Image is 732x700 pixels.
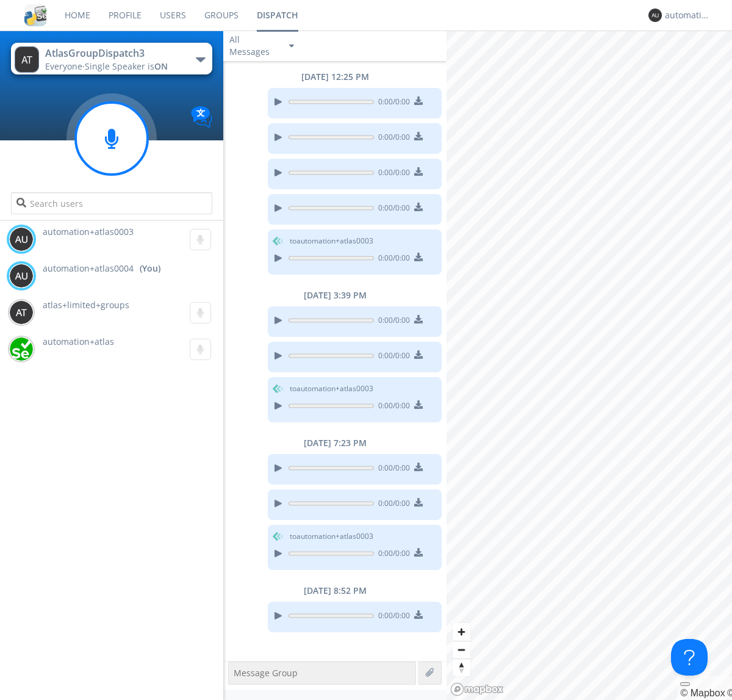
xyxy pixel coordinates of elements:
[414,400,423,409] img: download media button
[140,262,160,275] div: (You)
[414,167,423,176] img: download media button
[450,682,504,696] a: Mapbox logo
[665,9,711,21] div: automation+atlas0004
[453,659,470,676] button: Reset bearing to north
[374,96,410,110] span: 0:00 / 0:00
[414,132,423,140] img: download media button
[374,203,410,216] span: 0:00 / 0:00
[191,106,212,128] img: Translation enabled
[290,383,373,394] span: to automation+atlas0003
[289,45,294,48] img: caret-down-sm.svg
[374,548,410,561] span: 0:00 / 0:00
[453,623,470,641] button: Zoom in
[671,639,708,676] iframe: Toggle Customer Support
[11,43,212,74] button: AtlasGroupDispatch3Everyone·Single Speaker isON
[374,498,410,511] span: 0:00 / 0:00
[414,315,423,323] img: download media button
[45,60,182,73] div: Everyone ·
[374,463,410,476] span: 0:00 / 0:00
[414,548,423,557] img: download media button
[374,132,410,145] span: 0:00 / 0:00
[453,641,470,659] span: Zoom out
[85,60,168,72] span: Single Speaker is
[223,289,447,301] div: [DATE] 3:39 PM
[223,585,447,597] div: [DATE] 8:52 PM
[43,262,134,275] span: automation+atlas0004
[290,236,373,247] span: to automation+atlas0003
[374,610,410,624] span: 0:00 / 0:00
[414,253,423,261] img: download media button
[374,167,410,181] span: 0:00 / 0:00
[414,96,423,105] img: download media button
[15,46,39,73] img: 373638.png
[229,34,278,58] div: All Messages
[43,336,114,347] span: automation+atlas
[414,498,423,507] img: download media button
[414,463,423,471] img: download media button
[414,610,423,619] img: download media button
[43,299,129,311] span: atlas+limited+groups
[648,9,662,22] img: 373638.png
[223,71,447,83] div: [DATE] 12:25 PM
[9,337,34,361] img: d2d01cd9b4174d08988066c6d424eccd
[45,46,182,60] div: AtlasGroupDispatch3
[290,531,373,542] span: to automation+atlas0003
[223,437,447,449] div: [DATE] 7:23 PM
[680,688,725,698] a: Mapbox
[453,641,470,659] button: Zoom out
[374,253,410,266] span: 0:00 / 0:00
[374,350,410,364] span: 0:00 / 0:00
[680,682,690,686] button: Toggle attribution
[11,192,212,214] input: Search users
[9,300,34,325] img: 373638.png
[374,400,410,414] span: 0:00 / 0:00
[154,60,168,72] span: ON
[43,226,134,237] span: automation+atlas0003
[414,350,423,359] img: download media button
[9,264,34,288] img: 373638.png
[374,315,410,328] span: 0:00 / 0:00
[414,203,423,211] img: download media button
[453,659,470,676] span: Reset bearing to north
[24,4,46,26] img: cddb5a64eb264b2086981ab96f4c1ba7
[9,227,34,251] img: 373638.png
